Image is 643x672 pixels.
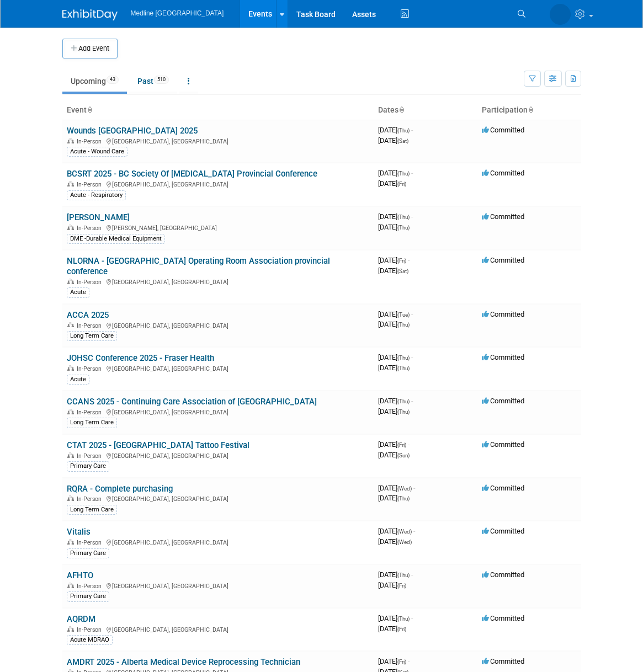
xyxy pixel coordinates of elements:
[62,71,127,92] a: Upcoming43
[482,212,524,221] span: Committed
[397,322,410,328] span: (Thu)
[67,331,117,341] div: Long Term Care
[411,570,413,579] span: -
[378,223,410,231] span: [DATE]
[397,355,410,361] span: (Thu)
[67,583,74,588] img: In-Person Event
[482,256,524,264] span: Committed
[67,365,74,371] img: In-Person Event
[67,321,369,329] div: [GEOGRAPHIC_DATA], [GEOGRAPHIC_DATA]
[378,570,413,579] span: [DATE]
[482,397,524,405] span: Committed
[67,591,109,601] div: Primary Care
[67,537,369,546] div: [GEOGRAPHIC_DATA], [GEOGRAPHIC_DATA]
[77,138,105,145] span: In-Person
[378,494,410,502] span: [DATE]
[482,527,524,535] span: Committed
[67,548,109,558] div: Primary Care
[397,572,410,578] span: (Thu)
[67,190,126,200] div: Acute - Respiratory
[397,398,410,404] span: (Thu)
[67,223,369,232] div: [PERSON_NAME], [GEOGRAPHIC_DATA]
[77,322,105,329] span: In-Person
[67,409,74,414] img: In-Person Event
[397,539,412,545] span: (Wed)
[528,105,533,114] a: Sort by Participation Type
[154,76,169,84] span: 510
[378,136,408,145] span: [DATE]
[67,375,89,385] div: Acute
[397,616,410,622] span: (Thu)
[77,452,105,460] span: In-Person
[67,527,91,537] a: Vitalis
[411,212,413,221] span: -
[67,212,130,222] a: [PERSON_NAME]
[378,581,406,589] span: [DATE]
[62,101,374,120] th: Event
[378,126,413,134] span: [DATE]
[397,127,410,134] span: (Thu)
[67,397,317,407] a: CCANS 2025 - Continuing Care Association of [GEOGRAPHIC_DATA]
[397,529,412,535] span: (Wed)
[77,495,105,503] span: In-Person
[397,442,406,448] span: (Fri)
[67,256,330,276] a: NLORNA - [GEOGRAPHIC_DATA] Operating Room Association provincial conference
[67,310,109,320] a: ACCA 2025
[378,614,413,622] span: [DATE]
[397,486,412,492] span: (Wed)
[67,451,369,460] div: [GEOGRAPHIC_DATA], [GEOGRAPHIC_DATA]
[378,320,410,328] span: [DATE]
[67,181,74,186] img: In-Person Event
[67,657,300,667] a: AMDRT 2025 - Alberta Medical Device Reprocessing Technician
[67,614,95,624] a: AQRDM
[482,440,524,449] span: Committed
[67,635,113,645] div: Acute MDRAO
[397,138,408,144] span: (Sat)
[62,39,118,58] button: Add Event
[67,581,369,590] div: [GEOGRAPHIC_DATA], [GEOGRAPHIC_DATA]
[87,105,92,114] a: Sort by Event Name
[378,451,410,459] span: [DATE]
[482,169,524,177] span: Committed
[67,440,249,450] a: CTAT 2025 - [GEOGRAPHIC_DATA] Tattoo Festival
[397,258,406,264] span: (Fri)
[397,659,406,665] span: (Fri)
[482,484,524,492] span: Committed
[482,570,524,579] span: Committed
[67,138,74,143] img: In-Person Event
[378,169,413,177] span: [DATE]
[397,214,410,220] span: (Thu)
[408,256,410,264] span: -
[482,310,524,318] span: Committed
[77,365,105,372] span: In-Person
[397,181,406,187] span: (Fri)
[378,212,413,221] span: [DATE]
[397,495,410,502] span: (Thu)
[397,268,408,274] span: (Sat)
[67,418,117,428] div: Long Term Care
[67,136,369,145] div: [GEOGRAPHIC_DATA], [GEOGRAPHIC_DATA]
[67,539,74,545] img: In-Person Event
[411,169,413,177] span: -
[482,353,524,361] span: Committed
[67,570,93,580] a: AFHTO
[129,71,177,92] a: Past510
[67,452,74,458] img: In-Person Event
[77,583,105,590] span: In-Person
[67,505,117,515] div: Long Term Care
[378,179,406,188] span: [DATE]
[411,397,413,405] span: -
[397,225,410,231] span: (Thu)
[397,170,410,177] span: (Thu)
[378,256,410,264] span: [DATE]
[374,101,477,120] th: Dates
[67,277,369,286] div: [GEOGRAPHIC_DATA], [GEOGRAPHIC_DATA]
[397,626,406,632] span: (Fri)
[378,397,413,405] span: [DATE]
[397,583,406,589] span: (Fri)
[482,126,524,134] span: Committed
[67,353,214,363] a: JOHSC Conference 2025 - Fraser Health
[67,179,369,188] div: [GEOGRAPHIC_DATA], [GEOGRAPHIC_DATA]
[411,126,413,134] span: -
[397,365,410,371] span: (Thu)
